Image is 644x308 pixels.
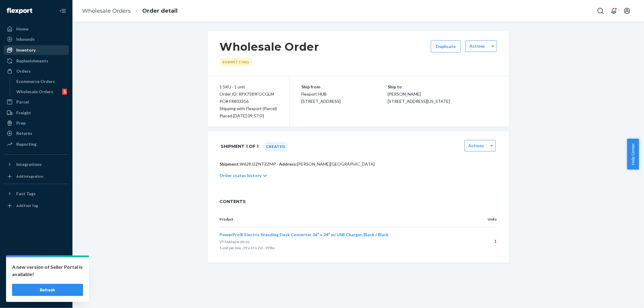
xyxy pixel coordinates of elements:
[220,217,462,222] p: Product
[16,141,37,147] div: Reporting
[220,198,497,205] span: CONTENTS
[220,173,262,179] p: Order status history
[4,281,69,291] a: Help Center
[14,77,69,86] a: Ecommerce Orders
[16,58,48,64] div: Replenishments
[7,8,32,14] img: Flexport logo
[4,56,69,66] a: Replenishments
[16,161,42,167] div: Integrations
[4,108,69,118] a: Freight
[62,89,67,95] div: 5
[220,232,389,237] span: PowerPro® Electric Standing Desk Converter 36" x 24" w/ USB Charger, Black / Black
[220,83,277,90] div: 1 SKU · 1 unit
[627,139,639,170] button: Help Center
[17,78,55,84] div: Ecommerce Orders
[4,129,69,138] a: Returns
[388,83,497,90] p: Ship to
[220,98,277,105] div: PO# FR803356
[16,47,36,53] div: Inventory
[302,91,341,104] span: Flexport HUB [STREET_ADDRESS]
[14,87,69,97] a: Wholesale Orders5
[4,24,69,34] a: Home
[16,110,31,116] div: Freight
[220,161,240,167] span: Shipment:
[16,99,29,105] div: Parcel
[16,203,38,208] div: Add Fast Tag
[608,5,620,17] button: Open notifications
[4,45,69,55] a: Inventory
[302,83,388,90] p: Ship from
[16,68,31,74] div: Orders
[220,161,497,167] p: W628J2ZNTZZMP · [PERSON_NAME][GEOGRAPHIC_DATA]
[4,291,69,301] button: Give Feedback
[220,240,250,244] span: VT7643624-00-01
[388,91,450,104] span: [PERSON_NAME] [STREET_ADDRESS][US_STATE]
[220,112,277,119] div: Placed [DATE] 09:57:01
[279,161,297,167] span: Address:
[4,189,69,198] button: Fast Tags
[220,58,252,66] div: Submitting
[4,139,69,149] a: Reporting
[4,260,69,270] a: Settings
[16,120,26,126] div: Prep
[468,143,484,149] label: Actions
[16,174,43,179] div: Add Integration
[16,130,32,136] div: Returns
[594,5,607,17] button: Open Search Box
[17,89,53,95] div: Wholesale Orders
[12,284,83,296] button: Refresh
[220,245,462,251] p: 1 unit per box · 39 x 23 x 7 in · 39 lbs
[4,34,69,44] a: Inbounds
[77,2,182,20] ol: breadcrumbs
[16,36,35,42] div: Inbounds
[4,172,69,181] a: Add Integration
[469,43,485,49] label: Actions
[264,142,288,151] div: Created
[621,5,633,17] button: Open account menu
[220,90,277,98] div: Order ID: RPX7589FOCGLM
[82,8,131,14] a: Wholesale Orders
[57,5,69,17] button: Close Navigation
[4,118,69,128] a: Prep
[431,40,461,52] button: Duplicate
[142,8,178,14] a: Order detail
[4,97,69,107] a: Parcel
[16,191,36,197] div: Fast Tags
[4,271,69,280] a: Talk to Support
[220,105,277,112] p: Shipping with Flexport (Parcel)
[4,66,69,76] a: Orders
[4,160,69,169] button: Integrations
[472,238,497,244] p: 1
[16,26,28,32] div: Home
[472,217,497,222] p: Units
[220,232,389,238] button: PowerPro® Electric Standing Desk Converter 36" x 24" w/ USB Charger, Black / Black
[220,40,319,53] h1: Wholesale Order
[12,263,83,278] p: A new version of Seller Portal is available!
[221,140,259,153] h1: Shipment 1 of 1
[4,201,69,211] a: Add Fast Tag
